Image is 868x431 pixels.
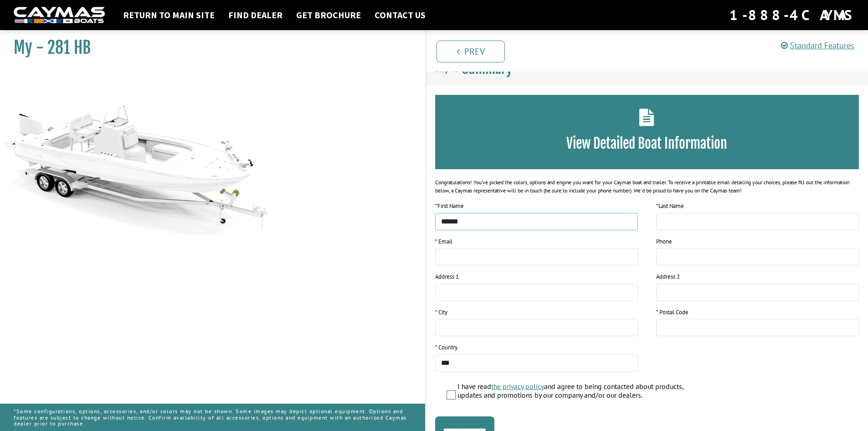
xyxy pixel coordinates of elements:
[14,7,105,24] img: white-logo-c9c8dbefe5ff5ceceb0f0178aa75bf4bb51f6bca0971e226c86eb53dfe498488.png
[656,202,684,211] label: Last Name
[435,178,859,195] div: Congratulations! You’ve picked the colors, options and engine you want for your Caymas boat and t...
[292,9,365,21] a: Get Brochure
[435,202,464,211] label: First Name
[435,272,459,281] label: Address 1
[224,9,287,21] a: Find Dealer
[14,37,402,58] h1: My - 281 HB
[449,135,846,152] h3: View Detailed Boat Information
[437,41,505,62] a: Prev
[435,237,452,246] label: * Email
[656,237,672,246] label: Phone
[729,5,854,25] div: 1-888-4CAYMAS
[435,343,457,352] label: * Country
[656,308,688,317] label: * Postal Code
[370,9,430,21] a: Contact Us
[457,382,705,402] label: I have read and agree to being contacted about products, updates and promotions by our company an...
[491,382,544,391] a: the privacy policy
[656,272,680,281] label: Address 2
[781,40,854,51] a: Standard Features
[435,308,447,317] label: * City
[118,9,219,21] a: Return to main site
[14,404,411,431] p: *Some configurations, options, accessories, and/or colors may not be shown. Some images may depic...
